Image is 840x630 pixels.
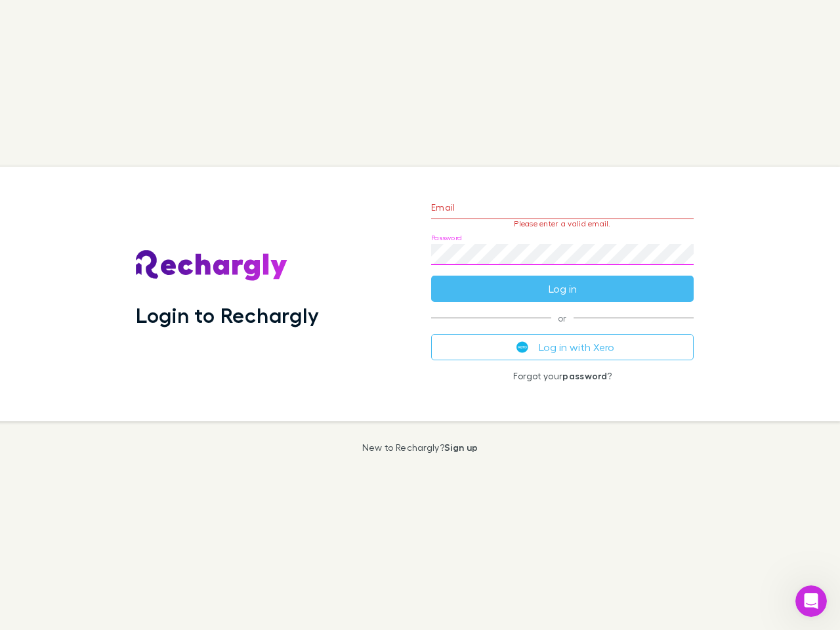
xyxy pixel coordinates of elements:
[562,370,607,381] a: password
[431,219,694,228] p: Please enter a valid email.
[431,276,694,302] button: Log in
[136,250,288,282] img: Rechargly's Logo
[431,318,694,318] span: or
[516,341,528,353] img: Xero's logo
[444,442,478,453] a: Sign up
[795,585,827,617] iframe: Intercom live chat
[431,233,462,243] label: Password
[136,303,319,327] h1: Login to Rechargly
[362,442,478,453] p: New to Rechargly?
[431,334,694,360] button: Log in with Xero
[431,371,694,381] p: Forgot your ?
